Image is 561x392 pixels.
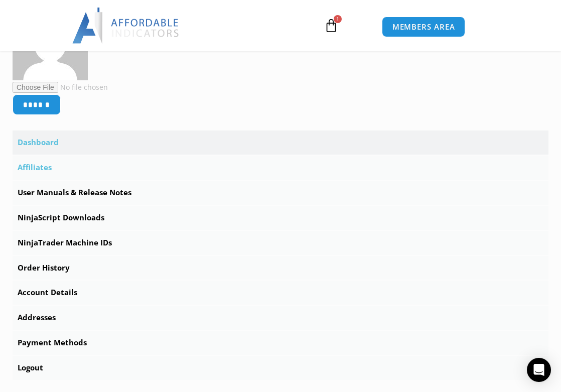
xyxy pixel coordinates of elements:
[13,231,548,255] a: NinjaTrader Machine IDs
[13,156,548,180] a: Affiliates
[309,11,353,40] a: 1
[13,256,548,280] a: Order History
[13,130,548,379] nav: Account pages
[13,181,548,205] a: User Manuals & Release Notes
[13,281,548,305] a: Account Details
[382,17,466,37] a: MEMBERS AREA
[13,331,548,355] a: Payment Methods
[334,15,342,23] span: 1
[527,358,551,382] div: Open Intercom Messenger
[72,8,180,44] img: LogoAI | Affordable Indicators – NinjaTrader
[392,23,455,31] span: MEMBERS AREA
[13,206,548,230] a: NinjaScript Downloads
[13,306,548,330] a: Addresses
[13,130,548,155] a: Dashboard
[13,356,548,380] a: Logout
